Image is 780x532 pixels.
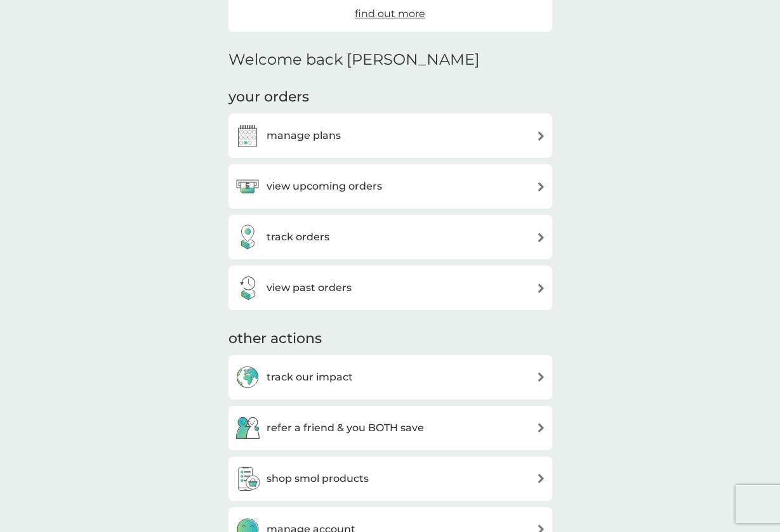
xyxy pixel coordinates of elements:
span: find out more [355,8,425,20]
img: arrow right [536,474,546,483]
h3: view upcoming orders [267,178,382,195]
img: arrow right [536,233,546,242]
h3: your orders [228,88,309,107]
h3: manage plans [267,127,341,144]
img: arrow right [536,131,546,141]
h3: track orders [267,229,329,245]
img: arrow right [536,423,546,432]
h3: track our impact [267,369,353,386]
a: find out more [355,6,425,22]
h3: refer a friend & you BOTH save [267,420,424,436]
h3: shop smol products [267,470,369,487]
img: arrow right [536,283,546,293]
h3: other actions [228,329,322,349]
img: arrow right [536,372,546,382]
img: arrow right [536,182,546,191]
h2: Welcome back [PERSON_NAME] [228,51,480,69]
h3: view past orders [267,280,352,296]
